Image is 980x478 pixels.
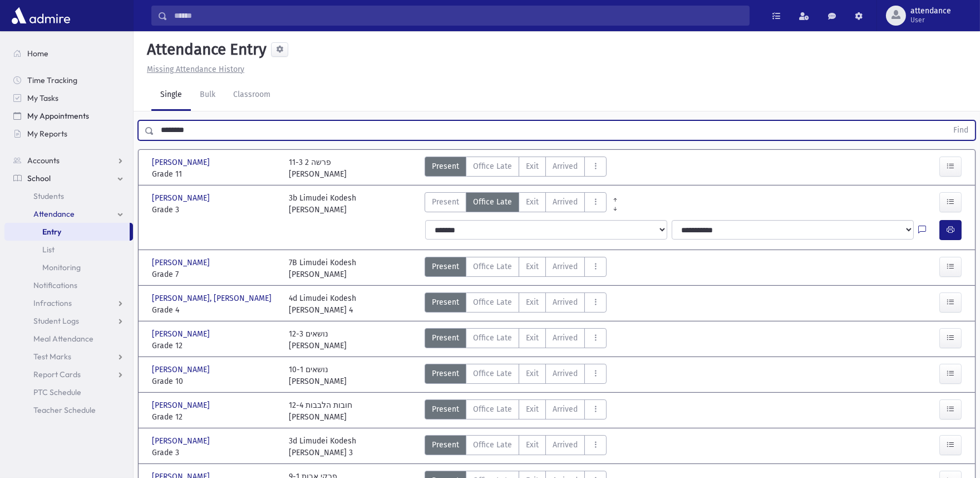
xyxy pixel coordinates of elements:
a: Single [151,80,191,111]
span: Report Cards [33,369,81,379]
span: Present [432,261,459,272]
span: [PERSON_NAME] [152,157,212,168]
span: Student Logs [33,316,79,326]
div: AttTypes [425,364,607,387]
span: Office Late [473,368,512,379]
div: AttTypes [425,399,607,423]
span: Notifications [33,280,77,290]
span: User [910,16,951,25]
span: Arrived [553,403,578,415]
span: Office Late [473,160,512,172]
a: Missing Attendance History [142,65,244,74]
span: Present [432,403,459,415]
a: Attendance [4,205,133,223]
span: Office Late [473,332,512,344]
span: Exit [526,160,539,172]
span: [PERSON_NAME] [152,435,212,447]
span: School [27,173,51,183]
a: My Appointments [4,107,133,125]
span: Grade 7 [152,269,278,280]
span: Arrived [553,261,578,272]
a: List [4,241,133,258]
div: AttTypes [425,157,607,180]
div: AttTypes [425,435,607,459]
div: AttTypes [425,292,607,316]
a: Report Cards [4,365,133,383]
div: 3d Limudei Kodesh [PERSON_NAME] 3 [289,435,356,459]
a: Entry [4,223,130,241]
button: Find [947,121,975,140]
span: Exit [526,196,539,208]
span: [PERSON_NAME] [152,399,212,411]
span: Meal Attendance [33,334,93,344]
span: Grade 11 [152,168,278,180]
span: PTC Schedule [33,387,81,397]
span: Infractions [33,298,72,308]
span: Accounts [27,155,60,165]
span: Students [33,191,64,201]
a: My Reports [4,125,133,143]
span: Arrived [553,160,578,172]
a: Accounts [4,152,133,169]
span: Grade 3 [152,447,278,459]
u: Missing Attendance History [147,65,244,74]
h5: Attendance Entry [142,40,267,59]
a: Notifications [4,276,133,294]
span: [PERSON_NAME] [152,364,212,375]
div: AttTypes [425,257,607,280]
span: My Reports [27,129,67,139]
div: 12-3 נושאים [PERSON_NAME] [289,328,347,352]
span: Entry [42,227,61,237]
span: Attendance [33,209,75,219]
a: Time Tracking [4,71,133,89]
a: Home [4,45,133,62]
span: Exit [526,296,539,308]
a: Classroom [224,80,279,111]
a: Bulk [191,80,224,111]
span: Arrived [553,332,578,344]
span: [PERSON_NAME] [152,257,212,269]
div: AttTypes [425,192,607,216]
span: Present [432,332,459,344]
span: Grade 4 [152,304,278,316]
span: My Appointments [27,111,89,121]
span: List [42,245,55,255]
span: Present [432,196,459,208]
a: Meal Attendance [4,330,133,348]
span: Office Late [473,403,512,415]
span: Present [432,160,459,172]
div: 12-4 חובות הלבבות [PERSON_NAME] [289,399,352,423]
span: Exit [526,261,539,272]
img: AdmirePro [9,4,73,27]
span: [PERSON_NAME] [152,328,212,340]
span: Arrived [553,439,578,451]
a: School [4,169,133,187]
span: Arrived [553,296,578,308]
span: [PERSON_NAME] [152,192,212,204]
a: Teacher Schedule [4,401,133,419]
span: Arrived [553,368,578,379]
span: Time Tracking [27,75,77,85]
span: Arrived [553,196,578,208]
span: Grade 10 [152,375,278,387]
a: My Tasks [4,89,133,107]
a: PTC Schedule [4,383,133,401]
a: Infractions [4,294,133,312]
span: Present [432,368,459,379]
span: attendance [910,7,951,16]
span: Exit [526,368,539,379]
span: Office Late [473,196,512,208]
a: Test Marks [4,348,133,365]
span: Grade 12 [152,411,278,423]
div: AttTypes [425,328,607,352]
span: Home [27,48,48,58]
span: [PERSON_NAME], [PERSON_NAME] [152,292,274,304]
span: Grade 12 [152,340,278,352]
span: Present [432,296,459,308]
input: Search [168,6,749,26]
span: Teacher Schedule [33,405,96,415]
div: 7B Limudei Kodesh [PERSON_NAME] [289,257,356,280]
span: Present [432,439,459,451]
span: My Tasks [27,93,58,103]
span: Test Marks [33,352,71,362]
